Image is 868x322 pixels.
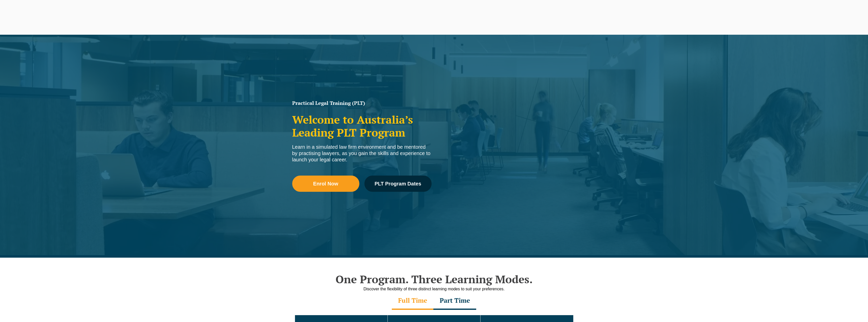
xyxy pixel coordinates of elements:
[364,176,432,192] a: PLT Program Dates
[313,181,338,186] span: Enrol Now
[433,292,476,310] div: Part Time
[392,292,433,310] div: Full Time
[290,286,579,292] div: Discover the flexibility of three distinct learning modes to suit your preferences.
[292,101,432,106] h1: Practical Legal Training (PLT)
[292,176,359,192] a: Enrol Now
[292,113,432,139] h2: Welcome to Australia’s Leading PLT Program
[292,144,432,163] div: Learn in a simulated law firm environment and be mentored by practising lawyers, as you gain the ...
[290,273,579,286] h2: One Program. Three Learning Modes.
[375,181,421,186] span: PLT Program Dates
